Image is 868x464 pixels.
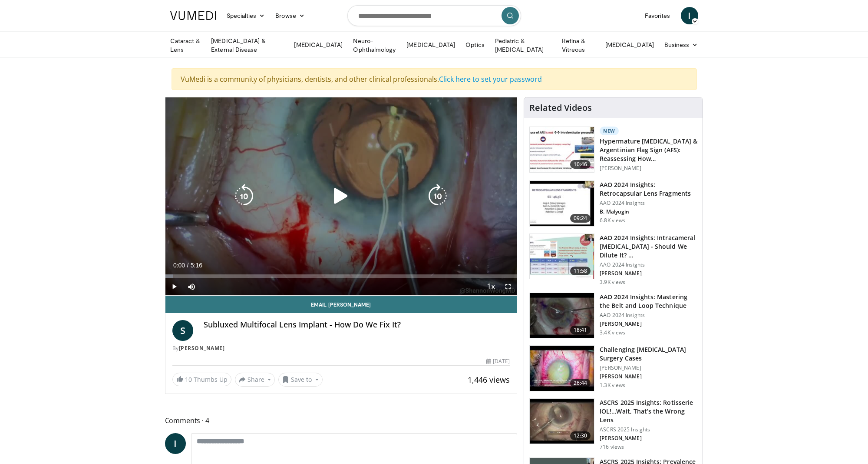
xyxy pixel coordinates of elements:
[530,127,594,172] img: 40c8dcf9-ac14-45af-8571-bda4a5b229bd.150x105_q85_crop-smart_upscale.jpg
[529,234,697,286] a: 11:58 AAO 2024 Insights: Intracameral [MEDICAL_DATA] - Should We Dilute It? … AAO 2024 Insights [...
[681,7,698,24] a: I
[165,37,206,54] a: Cataract & Lens
[486,357,510,365] div: [DATE]
[529,127,697,174] a: 10:46 New Hypermature [MEDICAL_DATA] & Argentinian Flag Sign (AFS): Reassessing How… [PERSON_NAME]
[600,180,697,198] h3: AAO 2024 Insights: Retrocapsular Lens Fragments
[600,234,697,260] h3: AAO 2024 Insights: Intracameral [MEDICAL_DATA] - Should We Dilute It? …
[529,398,697,451] a: 12:30 ASCRS 2025 Insights: Rotisserie IOL!…Wait, That’s the Wrong Lens ASCRS 2025 Insights [PERSO...
[490,37,557,54] a: Pediatric & [MEDICAL_DATA]
[570,214,591,223] span: 09:24
[278,373,323,387] button: Save to
[204,320,510,330] h4: Subluxed Multifocal Lens Implant - How Do We Fix It?
[570,160,591,169] span: 10:46
[530,293,594,338] img: 22a3a3a3-03de-4b31-bd81-a17540334f4a.150x105_q85_crop-smart_upscale.jpg
[530,346,594,391] img: 05a6f048-9eed-46a7-93e1-844e43fc910c.150x105_q85_crop-smart_upscale.jpg
[600,165,697,172] p: [PERSON_NAME]
[529,103,592,113] h4: Related Videos
[570,431,591,440] span: 12:30
[600,293,697,310] h3: AAO 2024 Insights: Mastering the Belt and Loop Technique
[185,375,192,384] span: 10
[439,74,542,84] a: Click here to set your password
[221,7,271,24] a: Specialties
[348,37,401,54] a: Neuro-Ophthalmology
[170,11,216,20] img: VuMedi Logo
[165,97,517,296] video-js: Video Player
[600,320,697,327] p: [PERSON_NAME]
[289,36,348,53] a: [MEDICAL_DATA]
[600,398,697,424] h3: ASCRS 2025 Insights: Rotisserie IOL!…Wait, That’s the Wrong Lens
[640,7,676,24] a: Favorites
[165,274,517,278] div: Progress Bar
[600,364,697,371] p: [PERSON_NAME]
[600,382,625,389] p: 1.3K views
[600,279,625,286] p: 3.9K views
[530,181,594,226] img: 01f52a5c-6a53-4eb2-8a1d-dad0d168ea80.150x105_q85_crop-smart_upscale.jpg
[172,373,231,386] a: 10 Thumbs Up
[659,36,703,53] a: Business
[530,399,594,444] img: 5ae980af-743c-4d96-b653-dad8d2e81d53.150x105_q85_crop-smart_upscale.jpg
[529,293,697,339] a: 18:41 AAO 2024 Insights: Mastering the Belt and Loop Technique AAO 2024 Insights [PERSON_NAME] 3....
[600,270,697,277] p: [PERSON_NAME]
[530,234,594,279] img: de733f49-b136-4bdc-9e00-4021288efeb7.150x105_q85_crop-smart_upscale.jpg
[401,36,460,53] a: [MEDICAL_DATA]
[600,36,659,53] a: [MEDICAL_DATA]
[600,312,697,319] p: AAO 2024 Insights
[529,345,697,391] a: 26:44 Challenging [MEDICAL_DATA] Surgery Cases [PERSON_NAME] [PERSON_NAME] 1.3K views
[600,329,625,336] p: 3.4K views
[600,426,697,433] p: ASCRS 2025 Insights
[600,444,624,451] p: 716 views
[570,267,591,275] span: 11:58
[600,345,697,363] h3: Challenging [MEDICAL_DATA] Surgery Cases
[600,200,697,207] p: AAO 2024 Insights
[600,208,697,215] p: B. Malyugin
[270,7,310,24] a: Browse
[600,137,697,163] h3: Hypermature [MEDICAL_DATA] & Argentinian Flag Sign (AFS): Reassessing How…
[529,180,697,227] a: 09:24 AAO 2024 Insights: Retrocapsular Lens Fragments AAO 2024 Insights B. Malyugin 6.8K views
[179,344,225,352] a: [PERSON_NAME]
[600,127,619,135] p: New
[570,379,591,387] span: 26:44
[600,217,625,224] p: 6.8K views
[172,344,510,352] div: By
[172,320,193,341] a: S
[183,278,200,295] button: Mute
[460,36,489,53] a: Optics
[206,37,289,54] a: [MEDICAL_DATA] & External Disease
[165,433,186,454] a: I
[557,37,600,54] a: Retina & Vitreous
[482,278,499,295] button: Playback Rate
[499,278,517,295] button: Fullscreen
[600,373,697,380] p: [PERSON_NAME]
[165,278,183,295] button: Play
[187,262,189,269] span: /
[600,261,697,268] p: AAO 2024 Insights
[172,68,697,90] div: VuMedi is a community of physicians, dentists, and other clinical professionals.
[165,415,518,426] span: Comments 4
[468,374,510,385] span: 1,446 views
[570,326,591,334] span: 18:41
[165,296,517,313] a: Email [PERSON_NAME]
[191,262,202,269] span: 5:16
[173,262,185,269] span: 0:00
[600,435,697,442] p: [PERSON_NAME]
[235,373,275,387] button: Share
[347,5,521,26] input: Search topics, interventions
